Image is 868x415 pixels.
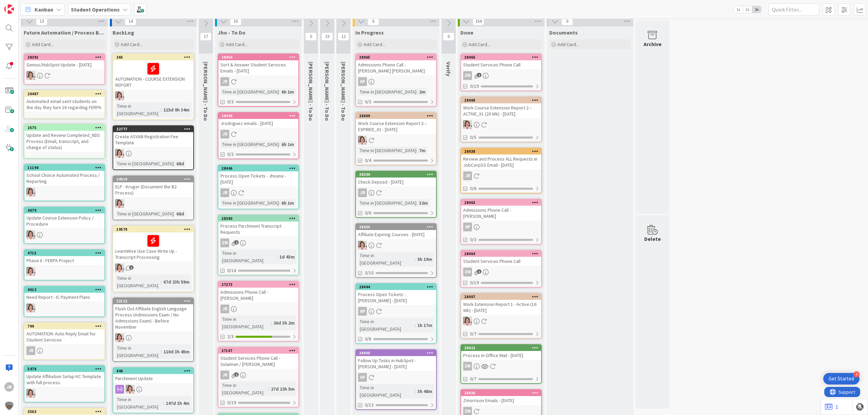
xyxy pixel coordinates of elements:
[113,297,194,362] a: 23122Flush Out Affiliate English Language Process (Admissions Exam / No Admissions Exam) - Before...
[161,106,162,113] span: :
[355,349,437,410] a: 28400Follow Up Tasks in HubSpot - [PERSON_NAME] - [DATE]APTime in [GEOGRAPHIC_DATA]:3h 48m0/13
[26,267,35,276] img: EW
[24,346,104,355] div: JR
[113,182,193,197] div: ELP - Kruger (Document the B2 Process)
[24,207,105,244] a: 4679Update Course Extension Policy / ProcedureEW
[460,148,542,193] a: 28438Review and Process ALL Requests in JobCorpSS Email - [DATE]JR0/6
[218,238,298,247] div: ZM
[27,367,104,371] div: 5478
[477,269,481,274] span: 1
[768,3,819,16] input: Quick Filter...
[461,97,541,103] div: 28408
[218,222,298,236] div: Process Parchment Transcript Requests
[461,171,541,180] div: JR
[218,165,298,171] div: 28446
[129,265,134,270] span: 1
[24,207,104,228] div: 4679Update Course Extension Policy / Procedure
[24,165,104,186] div: 11194School Choice Automated Process / Reporting
[24,366,104,372] div: 5478
[24,90,105,119] a: 20487Automated email sent students on the day they turn 18 regarding FERPA
[460,97,542,142] a: 28408Work Course Extension Report 2 – ACTIVE_X1 (20 Wk) - [DATE]EW0/5
[355,171,437,218] a: 28290Check Deposit - [DATE]JRTime in [GEOGRAPHIC_DATA]:32m0/6
[234,240,239,245] span: 2
[162,278,191,286] div: 67d 23h 59m
[470,185,476,192] span: 0/6
[116,299,193,304] div: 23122
[218,188,298,197] div: JR
[356,188,436,197] div: JR
[24,124,105,159] a: 2575Update and Review Completed_NDS Process (Email, transcript, and change of status)
[4,4,14,14] img: Visit kanbanzone.com
[115,160,174,167] div: Time in [GEOGRAPHIC_DATA]
[417,147,427,154] div: 7m
[24,323,104,329] div: 799
[355,112,437,165] a: 28409Work Course Extension Report 3 – EXPIRED_X1 - [DATE]EWTime in [GEOGRAPHIC_DATA]:7m0/4
[227,333,234,340] span: 2/3
[113,333,193,342] div: EW
[161,348,162,355] span: :
[359,172,436,177] div: 28290
[416,88,417,96] span: :
[221,348,298,353] div: 27167
[220,249,277,264] div: Time in [GEOGRAPHIC_DATA]
[27,208,104,213] div: 4679
[227,267,236,274] span: 0/14
[221,216,298,221] div: 28380
[461,103,541,118] div: Work Course Extension Report 2 – ACTIVE_X1 (20 Wk) - [DATE]
[417,88,427,96] div: 2m
[470,279,479,286] span: 0/19
[175,210,186,217] div: 68d
[463,317,472,326] img: EW
[280,88,296,96] div: 6h 1m
[356,171,436,186] div: 28290Check Deposit - [DATE]
[463,171,472,180] div: JR
[220,199,279,207] div: Time in [GEOGRAPHIC_DATA]
[174,160,175,167] span: :
[24,91,104,97] div: 20487
[416,147,417,154] span: :
[358,147,416,154] div: Time in [GEOGRAPHIC_DATA]
[24,287,104,302] div: 4013Need Report - IC Payment Plans
[359,225,436,229] div: 28430
[356,241,436,250] div: EW
[461,54,541,60] div: 28466
[469,41,490,47] span: Add Card...
[358,188,367,197] div: JR
[27,91,104,96] div: 20487
[113,368,193,374] div: 446
[24,287,104,293] div: 4013
[218,215,299,275] a: 28380Process Parchment Transcript RequestsZMTime in [GEOGRAPHIC_DATA]:1d 43m0/14
[277,253,278,261] span: :
[356,284,436,305] div: 28444Process Open Tickets - [PERSON_NAME] - [DATE]
[218,348,298,354] div: 27167
[358,241,367,250] img: EW
[356,113,436,134] div: 28409Work Course Extension Report 3 – EXPIRED_X1 - [DATE]
[461,251,541,257] div: 28464
[280,199,296,207] div: 6h 1m
[460,344,542,384] a: 28422Process In-Office Mail - [DATE]ZM0/7
[356,290,436,305] div: Process Open Tickets - [PERSON_NAME] - [DATE]
[356,54,436,60] div: 28465
[113,176,193,197] div: 24019ELP - Kruger (Document the B2 Process)
[356,136,436,145] div: EW
[24,304,104,312] div: EW
[461,251,541,266] div: 28464Student Services Phone Call
[27,125,104,130] div: 2575
[116,55,193,60] div: 265
[113,298,193,304] div: 23122
[24,125,104,152] div: 2575Update and Review Completed_NDS Process (Email, transcript, and change of status)
[356,54,436,75] div: 28465Admissions Phone Call - [PERSON_NAME] [PERSON_NAME]
[24,91,104,112] div: 20487Automated email sent students on the day they turn 18 regarding FERPA
[113,149,193,158] div: EW
[71,6,120,13] b: Student Operations
[470,236,476,243] span: 0/3
[356,230,436,239] div: Affiliate Expiring Courses - [DATE]
[280,141,296,148] div: 6h 1m
[116,177,193,182] div: 24019
[461,268,541,276] div: ZM
[358,199,416,207] div: Time in [GEOGRAPHIC_DATA]
[113,264,193,272] div: EW
[113,298,193,331] div: 23122Flush Out Affiliate English Language Process (Admissions Exam / No Admissions Exam) - Before...
[461,71,541,80] div: ZM
[113,226,193,262] div: 19570LearnWise Use Case Write Up - Transcript Processing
